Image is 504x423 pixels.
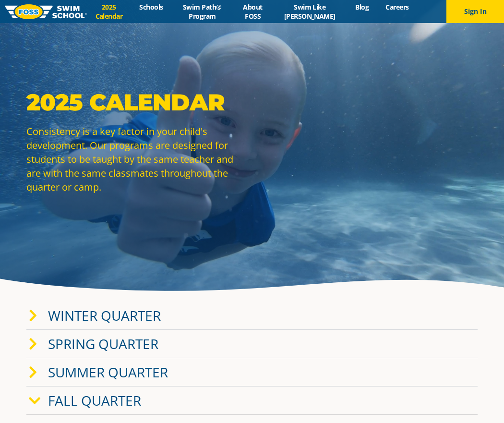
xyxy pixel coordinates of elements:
[48,391,141,410] a: Fall Quarter
[26,88,225,116] strong: 2025 Calendar
[48,363,168,381] a: Summer Quarter
[377,2,417,12] a: Careers
[233,2,273,21] a: About FOSS
[48,335,158,353] a: Spring Quarter
[131,2,171,12] a: Schools
[171,2,233,21] a: Swim Path® Program
[5,4,87,19] img: FOSS Swim School Logo
[26,124,247,194] p: Consistency is a key factor in your child's development. Our programs are designed for students t...
[273,2,347,21] a: Swim Like [PERSON_NAME]
[347,2,377,12] a: Blog
[48,306,161,325] a: Winter Quarter
[87,2,131,21] a: 2025 Calendar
